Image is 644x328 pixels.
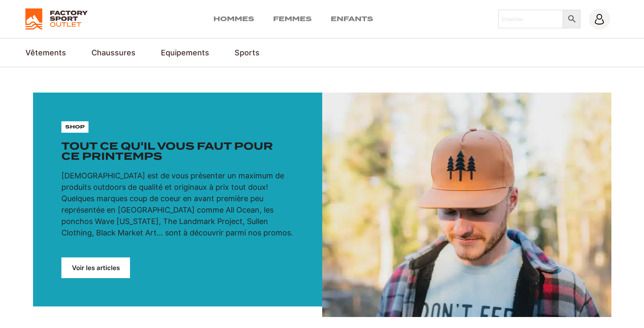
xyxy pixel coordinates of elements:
a: Enfants [331,14,373,24]
p: shop [65,123,85,131]
input: Chercher [498,10,563,28]
a: Chaussures [91,47,135,58]
a: Vêtements [25,47,66,58]
h1: Tout ce qu'il vous faut pour ce printemps [61,141,293,161]
img: Factory Sport Outlet [25,8,88,30]
a: Femmes [273,14,312,24]
p: [DEMOGRAPHIC_DATA] est de vous présenter un maximum de produits outdoors de qualité et originaux ... [61,170,293,238]
a: Equipements [161,47,209,58]
a: Hommes [213,14,254,24]
a: Voir les articles [61,257,130,278]
a: Sports [235,47,260,58]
